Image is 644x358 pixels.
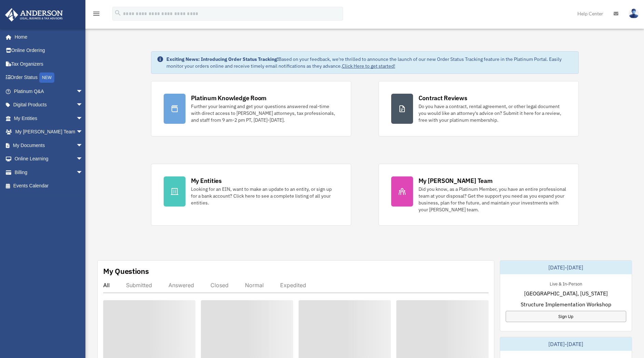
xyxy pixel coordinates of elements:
div: Looking for an EIN, want to make an update to an entity, or sign up for a bank account? Click her... [191,186,339,206]
span: arrow_drop_down [76,165,90,180]
div: Platinum Knowledge Room [191,94,267,102]
div: Live & In-Person [544,280,588,287]
img: User Pic [629,9,639,18]
a: Tax Organizers [5,57,93,71]
div: Based on your feedback, we're thrilled to announce the launch of our new Order Status Tracking fe... [166,56,573,69]
div: Further your learning and get your questions answered real-time with direct access to [PERSON_NAM... [191,103,339,123]
div: My Questions [103,266,149,276]
div: Did you know, as a Platinum Member, you have an entire professional team at your disposal? Get th... [419,186,566,213]
div: Submitted [126,282,152,289]
a: Digital Productsarrow_drop_down [5,98,93,112]
strong: Exciting News: Introducing Order Status Tracking! [166,56,278,62]
div: Normal [245,282,264,289]
a: Billingarrow_drop_down [5,165,93,179]
span: arrow_drop_down [76,111,90,125]
span: [GEOGRAPHIC_DATA], [US_STATE] [524,289,608,297]
a: My Documentsarrow_drop_down [5,138,93,152]
a: My Entities Looking for an EIN, want to make an update to an entity, or sign up for a bank accoun... [151,164,351,226]
span: arrow_drop_down [76,84,90,98]
a: Order StatusNEW [5,71,93,85]
div: NEW [39,72,54,83]
span: Structure Implementation Workshop [521,300,611,308]
span: arrow_drop_down [76,125,90,139]
span: arrow_drop_down [76,98,90,112]
a: My [PERSON_NAME] Team Did you know, as a Platinum Member, you have an entire professional team at... [379,164,579,226]
a: Sign Up [506,311,626,322]
div: My [PERSON_NAME] Team [419,176,493,185]
span: arrow_drop_down [76,152,90,166]
i: search [114,9,122,17]
a: Platinum Knowledge Room Further your learning and get your questions answered real-time with dire... [151,81,351,136]
a: Contract Reviews Do you have a contract, rental agreement, or other legal document you would like... [379,81,579,136]
div: Do you have a contract, rental agreement, or other legal document you would like an attorney's ad... [419,103,566,123]
div: All [103,282,110,289]
div: Expedited [280,282,306,289]
a: Home [5,30,90,44]
a: Click Here to get started! [342,63,395,69]
a: My [PERSON_NAME] Teamarrow_drop_down [5,125,93,139]
div: My Entities [191,176,222,185]
a: Events Calendar [5,179,93,193]
img: Anderson Advisors Platinum Portal [3,8,65,22]
div: Closed [210,282,229,289]
a: My Entitiesarrow_drop_down [5,111,93,125]
div: [DATE]-[DATE] [500,261,632,274]
a: Platinum Q&Aarrow_drop_down [5,84,93,98]
div: [DATE]-[DATE] [500,337,632,351]
a: Online Ordering [5,44,93,57]
a: menu [92,12,100,18]
i: menu [92,10,100,18]
div: Answered [168,282,194,289]
div: Contract Reviews [419,94,467,102]
span: arrow_drop_down [76,138,90,153]
a: Online Learningarrow_drop_down [5,152,93,166]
